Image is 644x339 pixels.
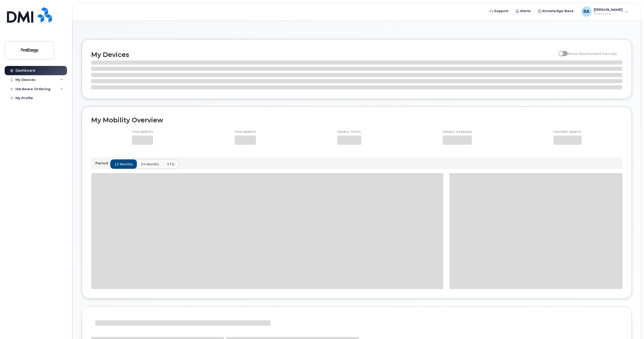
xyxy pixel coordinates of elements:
[568,52,617,56] span: Show Deactivated Devices
[235,130,256,134] p: This month
[91,51,556,58] h2: My Devices
[443,130,472,134] p: Yearly average
[558,49,563,53] input: Show Deactivated Devices
[554,130,582,134] p: Highest month
[91,116,622,124] h2: My Mobility Overview
[167,162,174,167] span: YTD
[141,162,159,167] span: 24 months
[132,130,153,134] p: This month
[95,161,110,166] p: Period
[337,130,361,134] p: Yearly total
